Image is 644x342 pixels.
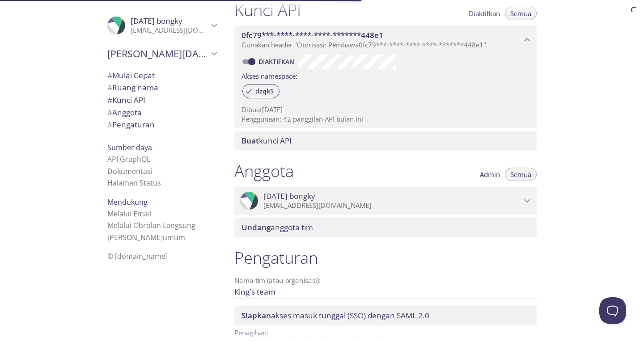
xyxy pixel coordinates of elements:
font: [EMAIL_ADDRESS][DOMAIN_NAME] [263,201,371,210]
font: Admin [480,170,500,179]
div: Kunci API [100,94,224,106]
font: akses masuk tunggal (SSO) dengan SAML 2.0 [271,310,429,321]
div: Tim Raja [100,42,224,65]
font: [EMAIL_ADDRESS][DOMAIN_NAME] [131,25,238,34]
font: anggota tim [271,222,313,232]
font: Mulai Cepat [112,70,155,80]
font: © [DOMAIN_NAME] [107,251,168,261]
font: " [483,40,486,49]
font: Kunci API [112,95,145,105]
font: Sumber daya [107,143,152,152]
font: bongky [157,16,182,26]
font: dzqk5 [255,87,274,95]
font: # [107,119,112,130]
font: # [107,70,112,80]
font: Gunakan header "Otorisasi: Pembawa [241,40,359,49]
font: [PERSON_NAME] [107,232,163,242]
font: # [107,82,112,93]
div: Buat Kunci API [234,131,537,150]
div: Raja bongky [100,11,224,40]
div: Siapkan SSO [234,306,537,325]
font: Anggota [234,160,294,182]
font: [PERSON_NAME][DATE] [107,47,212,60]
font: Diaktifkan [258,57,294,66]
div: Mulai Cepat [100,69,224,82]
font: Anggota [112,107,142,118]
div: dzqk5 [242,84,280,98]
font: Akses namespace: [241,72,297,80]
font: Umum [163,232,185,242]
div: Undang anggota tim [234,218,537,237]
font: Buat [241,135,259,146]
font: Ruang nama [112,82,158,93]
font: Undang [241,222,271,232]
button: Semua [505,168,537,181]
font: kunci API [259,135,292,146]
font: Semua [510,170,531,179]
font: # [107,95,112,105]
a: Halaman Status [107,178,161,188]
div: Raja bongky [234,187,537,215]
div: Ruang nama [100,81,224,94]
font: Pengaturan [234,246,318,269]
font: bongky [289,191,315,201]
font: Dibuat [241,105,262,114]
a: Dokumentasi [107,166,153,176]
font: [DATE] [131,16,155,26]
div: Anggota [100,106,224,119]
font: Siapkan [241,310,271,321]
font: # [107,107,112,118]
font: [DATE] [262,105,283,114]
button: Admin [475,168,505,181]
font: Penggunaan: 42 panggilan API bulan ini [241,114,363,123]
font: Melalui Obrolan Langsung [107,220,195,230]
font: Pengaturan [112,119,155,130]
div: Pengaturan Tim [100,118,224,131]
font: [DATE] [263,191,288,201]
font: Mendukung [107,197,148,207]
font: Melalui Email [107,209,152,219]
iframe: Help Scout Beacon - Open [599,297,626,324]
font: Nama tim (atau organisasi): [234,276,321,285]
a: API GraphQL [107,154,150,164]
